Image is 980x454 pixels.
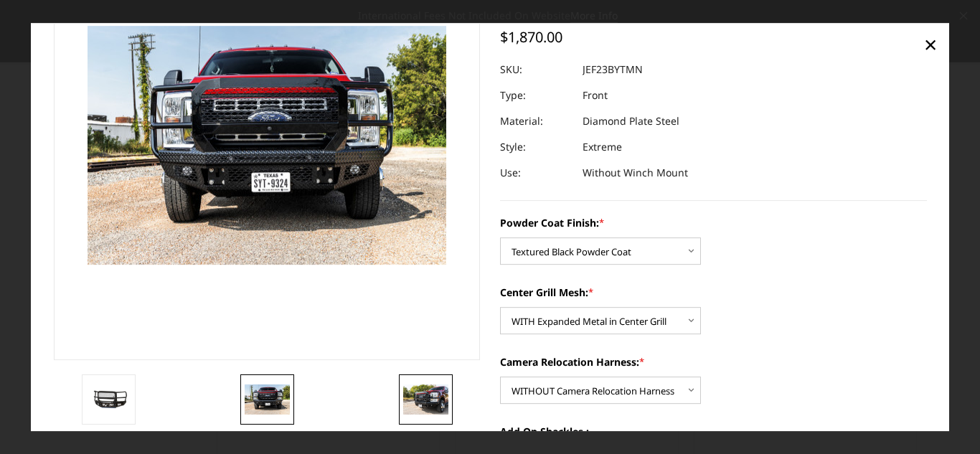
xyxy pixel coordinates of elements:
img: 2023-2025 Ford F250-350 - FT Series - Extreme Front Bumper [86,389,131,410]
label: Powder Coat Finish: [500,215,927,230]
dt: Style: [500,134,572,160]
dd: Extreme [583,134,622,160]
dt: Use: [500,160,572,186]
dt: SKU: [500,57,572,82]
label: Add-On Shackles : [500,424,927,439]
dt: Type: [500,82,572,108]
dd: Front [583,82,608,108]
a: Close [919,33,942,56]
dt: Material: [500,108,572,134]
dd: Diamond Plate Steel [583,108,679,134]
span: × [924,29,937,60]
span: $1,870.00 [500,27,562,47]
label: Camera Relocation Harness: [500,354,927,369]
img: 2023-2025 Ford F250-350 - FT Series - Extreme Front Bumper [245,384,290,415]
dd: Without Winch Mount [583,160,688,186]
label: Center Grill Mesh: [500,285,927,300]
dd: JEF23BYTMN [583,57,643,82]
img: 2023-2025 Ford F250-350 - FT Series - Extreme Front Bumper [403,384,448,415]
